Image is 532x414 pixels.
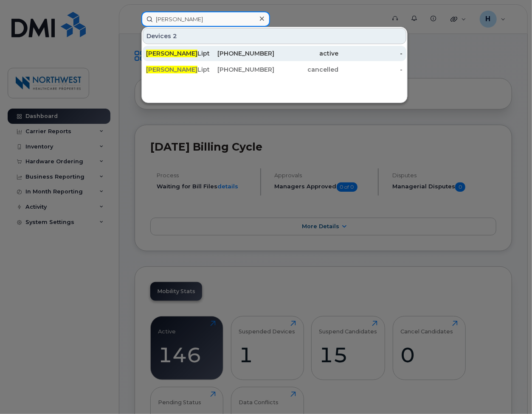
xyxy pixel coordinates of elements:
[274,49,338,58] div: active
[210,49,274,58] div: [PHONE_NUMBER]
[338,49,403,58] div: -
[143,46,406,61] a: [PERSON_NAME]Lipton[PHONE_NUMBER]active-
[146,49,210,58] div: Lipton
[143,28,406,44] div: Devices
[274,65,338,74] div: cancelled
[143,62,406,77] a: [PERSON_NAME]Lipton[PHONE_NUMBER]cancelled-
[173,32,177,40] span: 2
[146,50,197,57] span: [PERSON_NAME]
[146,65,210,74] div: Lipton
[146,66,197,73] span: [PERSON_NAME]
[210,65,274,74] div: [PHONE_NUMBER]
[338,65,403,74] div: -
